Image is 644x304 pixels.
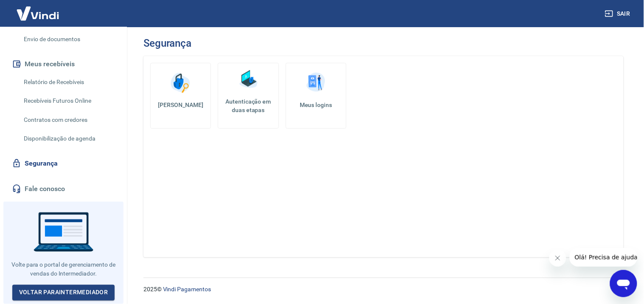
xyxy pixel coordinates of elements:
[10,0,65,26] img: Vindi
[10,154,117,173] a: Segurança
[570,248,637,267] iframe: Mensagem da empresa
[150,63,211,129] a: [PERSON_NAME]
[168,70,194,96] img: Alterar senha
[549,250,566,267] iframe: Fechar mensagem
[20,111,117,129] a: Contratos com credores
[20,73,117,91] a: Relatório de Recebíveis
[20,92,117,110] a: Recebíveis Futuros Online
[143,285,624,294] p: 2025 ©
[20,130,117,147] a: Disponibilização de agenda
[222,97,275,114] h5: Autenticação em duas etapas
[303,70,329,96] img: Meus logins
[10,180,117,198] a: Fale conosco
[286,63,346,129] a: Meus logins
[163,286,211,293] a: Vindi Pagamentos
[143,37,191,49] h3: Segurança
[5,6,71,13] span: Olá! Precisa de ajuda?
[12,285,115,301] a: Voltar paraIntermediador
[10,55,117,73] button: Meus recebíveis
[236,67,261,92] img: Autenticação em duas etapas
[20,31,117,48] a: Envio de documentos
[218,63,278,129] a: Autenticação em duas etapas
[603,6,634,22] button: Sair
[610,270,637,297] iframe: Botão para abrir a janela de mensagens
[293,101,339,109] h5: Meus logins
[157,101,204,109] h5: [PERSON_NAME]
